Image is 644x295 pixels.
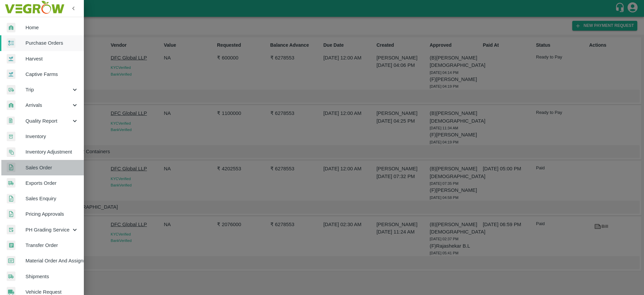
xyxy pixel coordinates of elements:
[25,39,78,47] span: Purchase Orders
[7,209,15,219] img: sales
[25,71,78,78] span: Captive Farms
[25,55,78,62] span: Harvest
[7,69,15,79] img: harvest
[25,101,71,109] span: Arrivals
[7,178,15,188] img: shipments
[25,133,78,140] span: Inventory
[25,210,78,218] span: Pricing Approvals
[7,54,15,64] img: harvest
[25,179,78,187] span: Exports Order
[25,164,78,171] span: Sales Order
[7,241,15,250] img: whTransfer
[7,194,15,204] img: sales
[7,132,15,141] img: whInventory
[7,85,15,95] img: delivery
[25,273,78,280] span: Shipments
[25,86,71,93] span: Trip
[25,195,78,202] span: Sales Enquiry
[25,117,71,125] span: Quality Report
[25,24,78,31] span: Home
[25,226,71,234] span: PH Grading Service
[25,148,78,156] span: Inventory Adjustment
[7,256,15,266] img: centralMaterial
[7,23,15,33] img: whArrival
[7,225,15,235] img: whTracker
[25,257,78,264] span: Material Order And Assignment
[7,38,15,48] img: reciept
[25,242,78,249] span: Transfer Order
[7,117,15,125] img: qualityReport
[7,147,15,157] img: inventory
[7,271,15,281] img: shipments
[7,100,15,110] img: whArrival
[7,163,15,172] img: sales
